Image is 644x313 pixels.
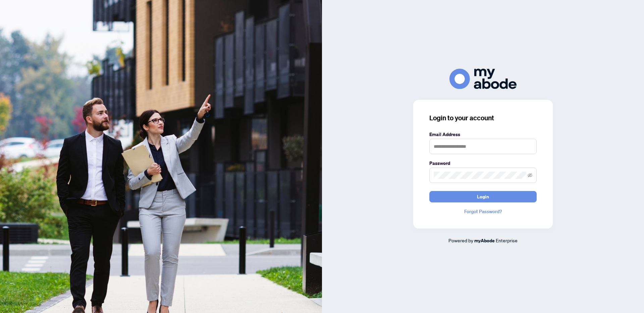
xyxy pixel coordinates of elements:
label: Password [429,160,537,167]
span: Enterprise [496,237,518,243]
h3: Login to your account [429,113,537,123]
label: Email Address [429,131,537,138]
span: Powered by [448,237,473,243]
button: Login [429,191,537,202]
a: Forgot Password? [429,208,537,215]
span: Login [477,191,489,202]
img: ma-logo [449,69,517,89]
a: myAbode [474,237,495,244]
span: eye-invisible [528,173,532,178]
